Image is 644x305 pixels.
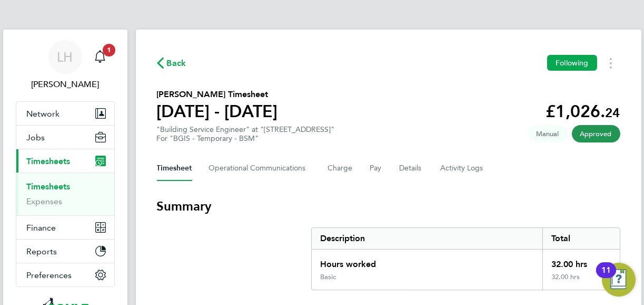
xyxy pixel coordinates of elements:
span: Preferences [27,270,72,280]
button: Preferences [16,263,114,287]
div: Description [312,228,543,249]
button: Activity Logs [441,156,485,181]
div: Hours worked [312,250,543,273]
span: This timesheet was manually created. [528,125,568,142]
span: Liam Hargate [16,78,115,91]
div: For "BGIS - Temporary - BSM" [157,134,335,143]
h2: [PERSON_NAME] Timesheet [157,88,278,101]
div: Total [542,228,619,249]
a: Timesheets [27,182,71,192]
h1: [DATE] - [DATE] [157,101,278,122]
button: Open Resource Center, 11 new notifications [602,263,636,297]
button: Back [157,56,186,70]
span: Following [556,58,588,68]
button: Details [400,156,424,181]
span: LH [57,50,73,64]
span: Back [167,57,186,70]
button: Operational Communications [209,156,311,181]
span: Jobs [27,132,45,142]
div: 11 [601,270,611,284]
span: 24 [606,105,620,120]
app-decimal: £1,026. [546,101,620,121]
button: Timesheets Menu [601,55,620,71]
span: Reports [27,246,57,256]
span: Finance [27,223,56,233]
div: Basic [320,273,336,281]
div: 32.00 hrs [542,273,619,290]
span: 1 [103,44,115,56]
a: 1 [90,40,111,74]
button: Jobs [16,126,114,149]
span: This timesheet has been approved. [572,125,620,142]
button: Finance [16,216,114,239]
button: Reports [16,240,114,263]
span: Network [27,109,60,119]
button: Timesheet [157,156,192,181]
a: LH[PERSON_NAME] [16,40,115,91]
div: Summary [311,227,620,290]
div: Timesheets [16,173,114,215]
div: 32.00 hrs [542,250,619,273]
h3: Summary [157,198,620,215]
button: Pay [370,156,383,181]
button: Charge [328,156,353,181]
button: Timesheets [16,149,114,173]
a: Expenses [27,196,63,206]
span: Timesheets [27,156,71,166]
button: Following [547,55,597,71]
button: Network [16,102,114,125]
div: "Building Service Engineer" at "[STREET_ADDRESS]" [157,125,335,143]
